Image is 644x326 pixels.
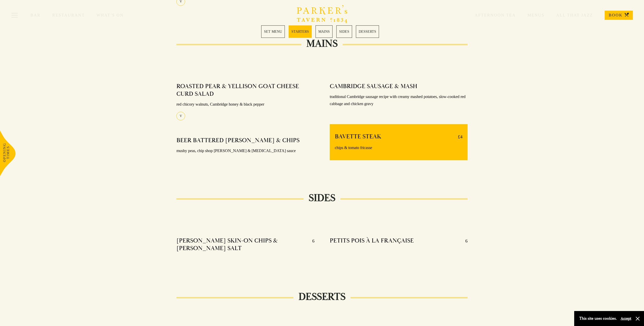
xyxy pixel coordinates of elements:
h4: CAMBRIDGE SAUSAGE & MASH [330,83,417,90]
h4: PETITS POIS À LA FRANÇAISE [330,237,414,245]
p: 6 [460,237,468,245]
p: traditional Cambridge sausage recipe with creamy mashed potatoes, slow-cooked red cabbage and chi... [330,93,468,108]
h4: [PERSON_NAME] SKIN-ON CHIPS & [PERSON_NAME] SALT [176,237,307,252]
h4: ROASTED PEAR & YELLISON GOAT CHEESE CURD SALAD [176,83,309,98]
a: 2 / 5 [289,25,312,38]
button: Close and accept [635,316,640,321]
p: This site uses cookies. [579,315,617,322]
a: 4 / 5 [336,25,352,38]
p: chips & tomato fricasse [335,144,463,152]
p: 6 [307,237,315,252]
p: mushy peas, chip shop [PERSON_NAME] & [MEDICAL_DATA] sauce [176,147,314,155]
a: 3 / 5 [316,25,333,38]
p: £4 [453,133,463,141]
h4: BEER BATTERED [PERSON_NAME] & CHIPS [176,137,300,144]
a: 5 / 5 [356,25,379,38]
a: 1 / 5 [261,25,285,38]
button: Accept [621,316,631,321]
h4: BAVETTE STEAK [335,133,381,141]
h2: DESSERTS [293,291,351,303]
div: V [176,112,185,120]
p: red chicory walnuts, Cambridge honey & black pepper [176,101,314,108]
h2: SIDES [304,192,340,204]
